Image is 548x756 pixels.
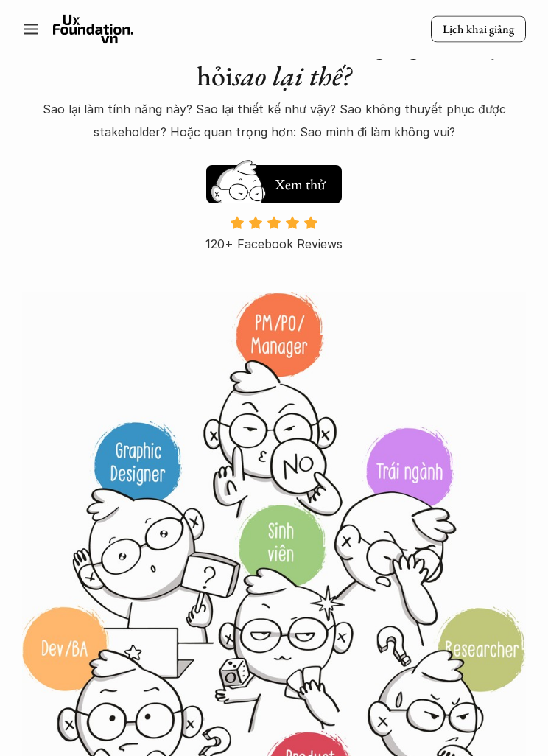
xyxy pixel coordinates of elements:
p: Sao lại làm tính năng này? Sao lại thiết kế như vậy? Sao không thuyết phục được stakeholder? Hoặc... [22,99,526,144]
a: Xem thử [206,158,342,204]
p: 120+ Facebook Reviews [205,234,342,256]
h5: Xem thử [273,175,327,195]
a: Lịch khai giảng [431,16,526,43]
h1: Khóa học UX dành cho những người hay hỏi [22,26,526,93]
em: sao lại thế? [233,58,351,94]
p: Lịch khai giảng [443,22,514,38]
